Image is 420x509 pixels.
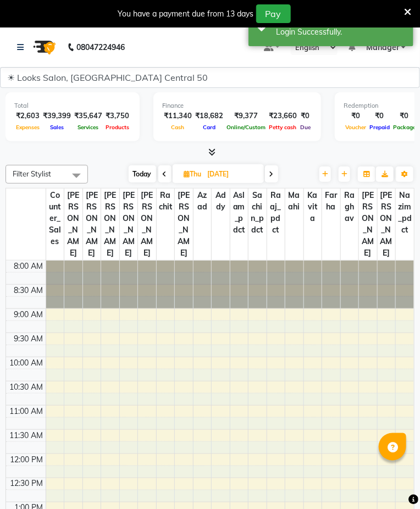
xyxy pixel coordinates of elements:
span: Manager [366,42,399,53]
button: Pay [256,4,291,23]
div: 11:00 AM [8,406,46,417]
b: 08047224946 [76,32,125,63]
span: Services [76,124,101,131]
div: 8:30 AM [12,285,46,296]
div: ₹9,377 [225,110,267,121]
span: Sachin_pdct [248,189,267,237]
span: Maahi [285,189,303,214]
div: ₹18,682 [194,110,225,121]
span: Azad [194,189,212,214]
span: Filter Stylist [13,169,51,178]
span: Expenses [14,124,41,131]
div: 9:00 AM [12,309,46,320]
span: Prepaid [368,124,391,131]
div: ₹35,647 [73,110,104,121]
span: Rachit [157,189,175,214]
span: Sales [48,124,65,131]
div: You have a payment due from 13 days [118,8,254,20]
span: Package [391,124,417,131]
div: Total [14,101,131,110]
div: ₹3,750 [104,110,131,121]
div: ₹39,399 [41,110,73,121]
img: logo [28,32,59,63]
span: [PERSON_NAME] [175,189,193,260]
div: 10:00 AM [8,357,46,369]
span: [PERSON_NAME] [378,189,396,260]
div: 10:30 AM [8,381,46,393]
span: Aslam_pdct [230,189,248,237]
span: Thu [181,170,205,178]
input: 2025-10-09 [205,166,259,182]
div: 9:30 AM [12,333,46,345]
span: Today [129,165,156,182]
div: Finance [162,101,312,110]
span: Due [299,124,312,131]
span: [PERSON_NAME] [359,189,377,260]
span: Petty cash [268,124,299,131]
span: [PERSON_NAME] [64,189,82,260]
span: Kavita [304,189,322,225]
div: ₹11,340 [162,110,194,121]
div: ₹23,660 [267,110,299,121]
span: [PERSON_NAME] [138,189,156,260]
div: ₹0 [299,110,312,121]
div: 8:00 AM [12,261,46,272]
div: ₹0 [368,110,391,121]
div: 11:30 AM [8,430,46,441]
div: ₹0 [391,110,417,121]
span: Raaj_pdct [267,189,285,237]
div: 12:00 PM [8,454,46,466]
span: Cash [170,124,186,131]
span: Nazim_pdct [396,189,414,237]
span: [PERSON_NAME] [83,189,101,260]
span: Counter_Sales [46,189,64,248]
span: [PERSON_NAME] [101,189,119,260]
span: Products [104,124,131,131]
span: Voucher [344,124,368,131]
span: Farha [322,189,340,214]
span: Online/Custom [225,124,267,131]
div: ₹0 [344,110,368,121]
div: Login Successfully. [276,26,405,38]
div: ₹2,603 [14,110,41,121]
span: Addy [212,189,230,214]
span: [PERSON_NAME] [120,189,138,260]
span: Card [201,124,217,131]
div: 12:30 PM [8,478,46,490]
span: Raghav [341,189,359,225]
